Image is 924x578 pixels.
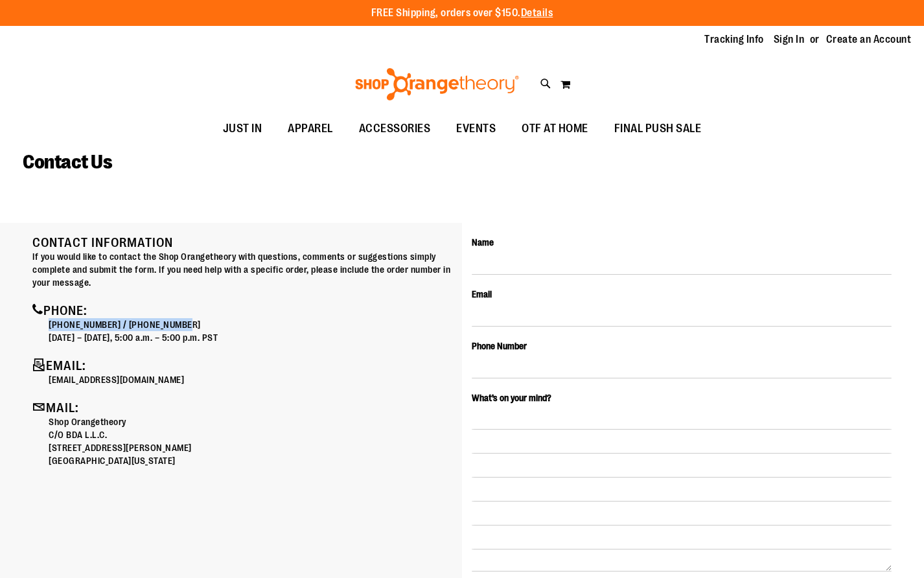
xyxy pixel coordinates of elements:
p: [DATE] – [DATE], 5:00 a.m. – 5:00 p.m. PST [49,331,452,344]
a: EVENTS [443,114,509,144]
h4: Phone: [32,302,452,318]
p: If you would like to contact the Shop Orangetheory with questions, comments or suggestions simply... [32,250,452,289]
p: [PHONE_NUMBER] / [PHONE_NUMBER] [49,318,452,331]
h4: Mail: [32,399,452,415]
span: Name [472,237,494,248]
span: ACCESSORIES [359,114,431,143]
span: JUST IN [223,114,262,143]
img: Shop Orangetheory [353,68,521,100]
a: OTF AT HOME [509,114,601,144]
a: APPAREL [275,114,346,144]
a: Sign In [774,32,805,47]
span: OTF AT HOME [522,114,588,143]
span: Phone Number [472,341,527,351]
p: C/O BDA L.L.C. [49,428,452,441]
a: Details [521,7,553,19]
h4: Contact Information [32,236,452,250]
span: FINAL PUSH SALE [614,114,702,143]
a: Tracking Info [704,32,764,47]
span: Email [472,289,492,299]
a: JUST IN [210,114,275,144]
p: [EMAIL_ADDRESS][DOMAIN_NAME] [49,373,452,386]
p: Shop Orangetheory [49,415,452,428]
p: FREE Shipping, orders over $150. [371,6,553,21]
h4: Email: [32,357,452,373]
span: APPAREL [288,114,333,143]
span: Contact Us [23,151,112,173]
a: Create an Account [826,32,912,47]
span: EVENTS [456,114,496,143]
span: What’s on your mind? [472,393,551,403]
a: FINAL PUSH SALE [601,114,715,144]
a: ACCESSORIES [346,114,444,144]
p: [STREET_ADDRESS][PERSON_NAME] [49,441,452,454]
p: [GEOGRAPHIC_DATA][US_STATE] [49,454,452,467]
